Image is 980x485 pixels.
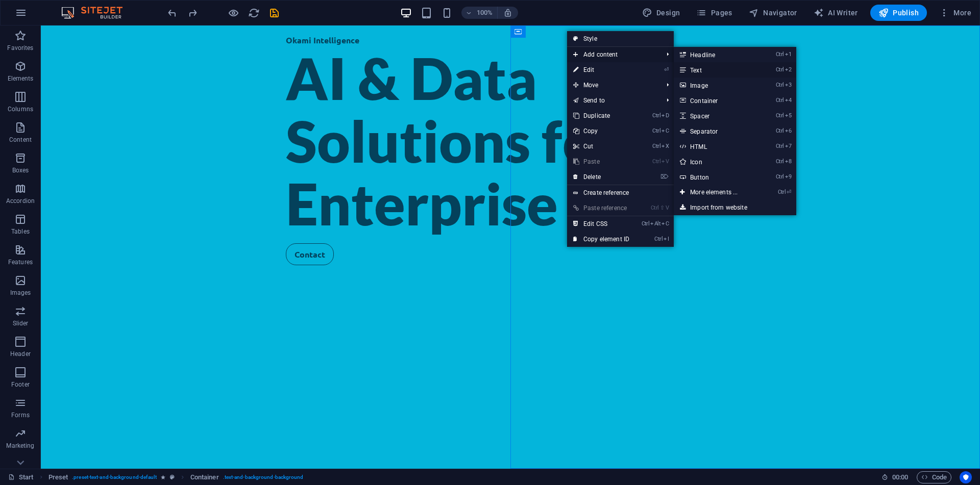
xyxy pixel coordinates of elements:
a: Ctrl3Image [674,78,758,93]
i: Ctrl [776,97,784,104]
i: Ctrl [776,66,784,73]
i: Ctrl [776,173,784,180]
span: Code [921,471,947,483]
i: 5 [785,112,792,119]
a: Ctrl7HTML [674,139,758,154]
span: More [939,8,971,18]
i: Reload page [248,7,260,19]
button: AI Writer [810,5,862,21]
a: ⌦Delete [567,169,635,185]
p: Marketing [6,442,34,450]
a: Ctrl5Spacer [674,108,758,123]
p: Boxes [12,166,29,174]
span: Design [642,8,680,18]
span: Navigator [749,8,797,18]
i: Undo: Time &nbsp; (14 -> 22) (Ctrl+Z) [166,7,178,19]
a: Ctrl⇧VPaste reference [567,200,635,216]
span: 00 00 [892,471,908,483]
a: Ctrl6Separator [674,123,758,139]
img: Editor Logo [59,7,135,19]
i: Ctrl [776,112,784,119]
i: Ctrl [776,127,784,134]
i: X [661,143,669,149]
i: Ctrl [776,143,784,149]
i: Ctrl [776,82,784,88]
span: . text-and-background-background [223,471,304,483]
a: CtrlCCopy [567,123,635,139]
p: Columns [8,105,33,113]
i: 1 [785,51,792,58]
button: 100% [461,7,498,19]
a: Ctrl⏎More elements ... [674,185,758,200]
a: Style [567,31,674,46]
i: 6 [785,127,792,134]
i: 4 [785,97,792,104]
i: ⏎ [664,66,669,73]
i: ⌦ [660,173,669,180]
nav: breadcrumb [48,471,304,483]
i: Ctrl [654,236,663,242]
a: ⏎Edit [567,62,635,78]
a: Ctrl8Icon [674,154,758,169]
span: AI Writer [814,8,858,18]
button: Click here to leave preview mode and continue editing [227,7,239,19]
span: Move [567,78,658,93]
i: Ctrl [776,158,784,165]
i: Ctrl [652,127,660,134]
i: D [661,112,669,119]
span: Click to select. Double-click to edit [190,471,219,483]
i: Ctrl [651,205,659,211]
p: Tables [11,227,30,236]
i: V [666,205,669,211]
button: Publish [870,5,927,21]
a: CtrlAltCEdit CSS [567,216,635,232]
i: ⇧ [660,205,665,211]
button: save [268,7,280,19]
p: Header [10,350,31,358]
p: Images [10,289,31,297]
i: C [661,220,669,227]
button: More [935,5,975,21]
i: Ctrl [642,220,650,227]
i: Ctrl [652,158,660,165]
h6: Session time [881,471,909,483]
i: Ctrl [652,112,660,119]
a: Ctrl1Headline [674,47,758,62]
a: Click to cancel selection. Double-click to open Pages [8,471,34,483]
h6: 100% [477,7,493,19]
span: Add content [567,47,658,62]
i: V [661,158,669,165]
span: Click to select. Double-click to edit [48,471,68,483]
button: Navigator [745,5,801,21]
a: CtrlDDuplicate [567,108,635,123]
a: Ctrl2Text [674,62,758,78]
span: Pages [696,8,732,18]
button: Design [638,5,684,21]
a: Create reference [567,185,674,200]
a: Send to [567,93,658,108]
button: redo [186,7,199,19]
span: : [899,473,901,481]
i: 8 [785,158,792,165]
i: 3 [785,82,792,88]
p: Accordion [6,197,35,205]
a: Ctrl9Button [674,169,758,185]
i: Save (Ctrl+S) [268,7,280,19]
i: Redo: Add element (Ctrl+Y, ⌘+Y) [187,7,199,19]
i: Alt [650,220,660,227]
i: ⏎ [787,189,791,195]
i: Ctrl [776,51,784,58]
p: Favorites [7,44,33,52]
i: I [664,236,669,242]
a: CtrlVPaste [567,154,635,169]
button: Pages [692,5,736,21]
i: This element is a customizable preset [170,474,175,480]
i: Element contains an animation [161,474,165,480]
p: Footer [11,380,30,389]
a: CtrlXCut [567,139,635,154]
p: Content [9,136,32,144]
i: Ctrl [778,189,786,195]
i: C [661,127,669,134]
a: Import from website [674,200,796,215]
a: Ctrl4Container [674,93,758,108]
